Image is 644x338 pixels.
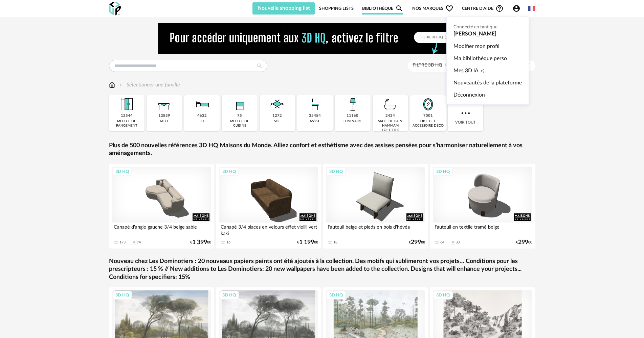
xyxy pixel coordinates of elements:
div: 3D HQ [326,167,346,176]
span: Account Circle icon [512,4,520,12]
div: assise [310,119,320,124]
div: 1272 [272,113,282,119]
div: table [159,119,169,124]
img: svg+xml;base64,PHN2ZyB3aWR0aD0iMTYiIGhlaWdodD0iMTYiIHZpZXdCb3g9IjAgMCAxNiAxNiIgZmlsbD0ibm9uZSIgeG... [118,81,124,89]
span: Download icon [132,240,137,245]
span: Download icon [450,240,456,245]
div: € 00 [190,240,211,245]
div: Canapé d'angle gauche 3/4 beige sable [112,223,212,236]
span: 299 [411,240,421,245]
img: Table.png [155,95,173,113]
div: Fauteuil beige et pieds en bois d'hévéa [326,223,425,236]
a: 3D HQ Fauteuil beige et pieds en bois d'hévéa 18 €29900 [323,164,428,249]
a: 3D HQ Canapé d'angle gauche 3/4 beige sable 173 Download icon 74 €1 39900 [109,164,215,249]
span: 1 399 [192,240,207,245]
img: Meuble%20de%20rangement.png [117,95,136,113]
div: 3D HQ [219,167,239,176]
img: Miroir.png [419,95,437,113]
a: Déconnexion [453,89,522,101]
div: 3D HQ [219,291,239,300]
div: 74 [137,240,141,245]
div: lit [200,119,204,124]
span: Account Circle icon [512,4,524,12]
span: Filtre 3D HQ [413,63,442,68]
div: 16 [226,240,230,245]
div: Voir tout [448,95,483,131]
img: Luminaire.png [343,95,362,113]
img: NEW%20NEW%20HQ%20NEW_V1.gif [158,23,486,54]
div: salle de bain hammam toilettes [375,119,406,132]
div: 75 [237,113,242,119]
div: Canapé 3/4 places en velours effet vieilli vert kaki [219,223,318,236]
div: 3D HQ [326,291,346,300]
a: Mes 3D IACreation icon [453,64,522,77]
span: Creation icon [480,64,484,77]
div: 7001 [423,113,433,119]
div: 2434 [385,113,395,119]
a: Shopping Lists [319,2,354,15]
a: 3D HQ Canapé 3/4 places en velours effet vieilli vert kaki 16 €1 19900 [216,164,321,249]
img: Sol.png [268,95,286,113]
img: svg+xml;base64,PHN2ZyB3aWR0aD0iMTYiIGhlaWdodD0iMTciIHZpZXdCb3g9IjAgMCAxNiAxNyIgZmlsbD0ibm9uZSIgeG... [109,81,115,89]
img: Salle%20de%20bain.png [381,95,399,113]
div: objet et accessoire déco [412,119,444,128]
span: Nos marques [412,2,453,15]
div: Fauteuil en textile tramé beige [433,223,532,236]
span: 299 [518,240,528,245]
div: 64 [440,240,444,245]
img: Rangement.png [230,95,249,113]
div: meuble de cuisine [224,119,255,128]
div: € 00 [297,240,318,245]
span: Mes 3D IA [453,64,479,77]
button: Nouvelle shopping list [252,2,315,15]
div: € 00 [409,240,425,245]
span: Magnify icon [395,4,403,12]
div: 35454 [309,113,321,119]
div: sol [274,119,280,124]
div: meuble de rangement [111,119,142,128]
span: Help Circle Outline icon [495,4,504,12]
div: 173 [119,240,126,245]
a: Nouveau chez Les Dominotiers : 20 nouveaux papiers peints ont été ajoutés à la collection. Des mo... [109,258,535,281]
div: 4632 [197,113,207,119]
a: BibliothèqueMagnify icon [362,2,403,15]
div: Sélectionner une famille [118,81,180,89]
img: Assise.png [306,95,324,113]
div: 30 [456,240,460,245]
img: fr [528,5,535,12]
span: Nouvelle shopping list [258,5,310,11]
div: luminaire [343,119,362,124]
a: Ma bibliothèque perso [453,52,522,64]
a: Modifier mon profil [453,40,522,52]
a: Plus de 500 nouvelles références 3D HQ Maisons du Monde. Alliez confort et esthétisme avec des as... [109,142,535,158]
div: 12544 [121,113,133,119]
span: Centre d'aideHelp Circle Outline icon [462,4,504,12]
div: € 00 [516,240,532,245]
a: Nouveautés de la plateforme [453,77,522,89]
div: 3D HQ [433,167,453,176]
div: 3D HQ [433,291,453,300]
div: 3D HQ [112,291,132,300]
a: 3D HQ Fauteuil en textile tramé beige 64 Download icon 30 €29900 [430,164,535,249]
div: 3D HQ [112,167,132,176]
img: more.7b13dc1.svg [460,107,472,119]
div: 12859 [158,113,170,119]
div: 11160 [347,113,358,119]
div: 18 [333,240,337,245]
span: Heart Outline icon [445,4,453,12]
img: OXP [109,2,121,16]
span: 1 199 [299,240,314,245]
img: Literie.png [193,95,211,113]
